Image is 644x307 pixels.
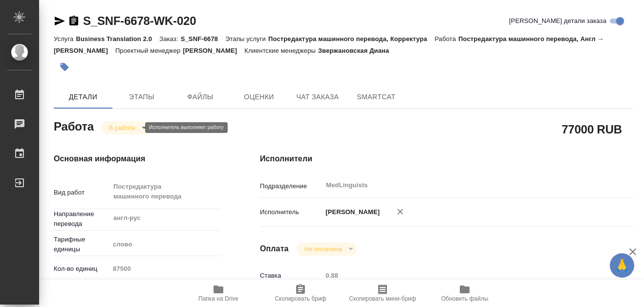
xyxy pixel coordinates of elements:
div: В работе [101,121,150,134]
p: Ставка [260,271,322,281]
span: Чат заказа [294,91,341,103]
p: Звержановская Диана [318,47,396,54]
h4: Исполнители [260,153,633,165]
p: Заказ: [159,35,180,43]
button: Скопировать ссылку для ЯМессенджера [54,15,65,27]
p: Направление перевода [54,209,109,229]
p: Подразделение [260,181,322,191]
span: Этапы [118,91,165,103]
span: Детали [60,91,107,103]
span: Файлы [177,91,224,103]
a: S_SNF-6678-WK-020 [83,14,196,27]
span: SmartCat [353,91,400,103]
button: Обновить файлы [424,280,506,307]
button: Скопировать бриф [259,280,342,307]
button: Не оплачена [301,245,345,253]
p: Вид работ [54,188,109,197]
p: Постредактура машинного перевода, Корректура [268,35,434,43]
button: 🙏 [610,253,634,278]
h2: 77000 RUB [561,121,622,137]
p: Клиентские менеджеры [244,47,318,54]
button: В работе [106,124,138,132]
p: Работа [434,35,458,43]
button: Папка на Drive [177,280,259,307]
p: Этапы услуги [225,35,268,43]
p: Проектный менеджер [115,47,183,54]
span: Скопировать бриф [275,295,326,302]
p: S_SNF-6678 [181,35,226,43]
p: [PERSON_NAME] [322,207,380,217]
h4: Основная информация [54,153,221,165]
p: Тарифные единицы [54,235,109,254]
input: Пустое поле [322,268,602,283]
p: Business Translation 2.0 [76,35,159,43]
span: [PERSON_NAME] детали заказа [509,16,606,26]
h4: Оплата [260,243,289,255]
h2: Работа [54,117,94,134]
p: [PERSON_NAME] [183,47,244,54]
span: Оценки [236,91,282,103]
p: Услуга [54,35,76,43]
div: В работе [297,242,357,256]
span: Обновить файлы [441,295,489,302]
span: Папка на Drive [198,295,238,302]
p: Кол-во единиц [54,264,109,274]
span: 🙏 [614,255,630,276]
span: Скопировать мини-бриф [349,295,416,302]
p: Исполнитель [260,207,322,217]
button: Скопировать мини-бриф [342,280,424,307]
button: Удалить исполнителя [389,201,411,222]
button: Добавить тэг [54,56,75,78]
button: Скопировать ссылку [68,15,80,27]
div: слово [109,236,221,253]
input: Пустое поле [109,262,221,276]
